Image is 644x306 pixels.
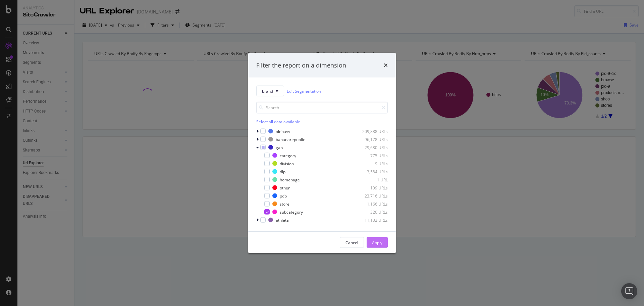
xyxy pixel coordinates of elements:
div: 9 URLs [355,161,388,166]
div: 209,888 URLs [355,128,388,134]
span: brand [262,88,273,94]
div: Select all data available [256,119,388,125]
div: 109 URLs [355,185,388,190]
div: Apply [372,239,382,245]
div: times [384,61,388,70]
div: store [280,201,289,207]
div: Filter the report on a dimension [256,61,346,70]
div: athleta [276,217,289,223]
div: 23,716 URLs [355,193,388,199]
div: 29,680 URLs [355,144,388,150]
button: Cancel [340,237,364,248]
div: gap [276,144,283,150]
div: 11,132 URLs [355,217,388,223]
div: bananarepublic [276,136,305,142]
div: 775 URLs [355,152,388,158]
div: other [280,185,290,190]
div: pdp [280,193,287,199]
div: Open Intercom Messenger [621,283,637,299]
div: 1,166 URLs [355,201,388,207]
a: Edit Segmentation [287,87,321,94]
div: 3,584 URLs [355,169,388,174]
button: brand [256,86,284,96]
div: homepage [280,177,300,182]
div: oldnavy [276,128,290,134]
input: Search [256,102,388,114]
div: Cancel [345,239,358,245]
div: modal [248,53,396,253]
button: Apply [367,237,388,248]
div: 320 URLs [355,209,388,215]
div: subcategory [280,209,303,215]
div: 96,178 URLs [355,136,388,142]
div: division [280,161,294,166]
div: dlp [280,169,285,174]
div: category [280,152,296,158]
div: 1 URL [355,177,388,182]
